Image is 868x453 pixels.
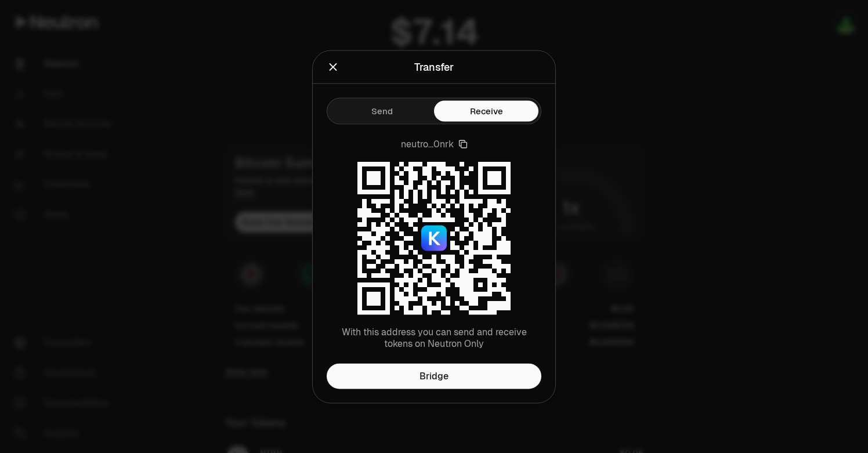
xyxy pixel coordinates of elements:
button: Close [327,59,339,75]
div: Transfer [414,59,454,75]
button: Send [330,100,434,121]
p: With this address you can send and receive tokens on Neutron Only [327,326,541,349]
span: neutro...0nrk [401,138,454,150]
button: neutro...0nrk [401,138,468,150]
button: Receive [434,100,538,121]
a: Bridge [327,363,541,389]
